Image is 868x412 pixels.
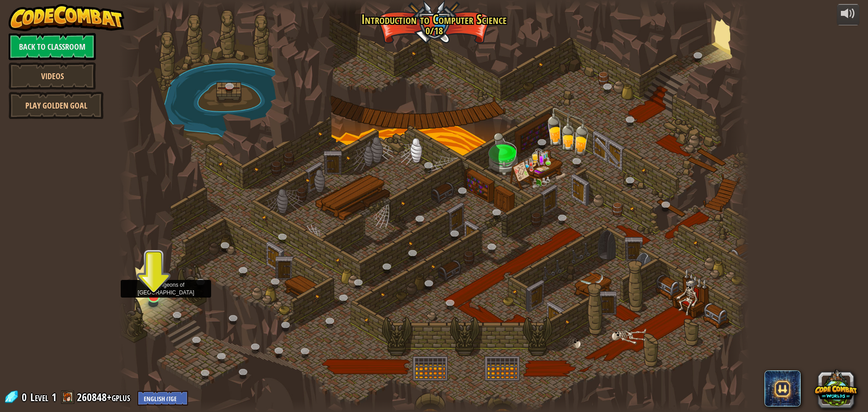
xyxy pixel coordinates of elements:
[9,4,124,31] img: CodeCombat - Learn how to code by playing a game
[30,390,48,405] span: Level
[52,390,57,404] span: 1
[145,259,162,297] img: level-banner-unstarted.png
[9,33,96,60] a: Back to Classroom
[837,4,859,25] button: Adjust volume
[22,390,29,404] span: 0
[9,62,96,90] a: Videos
[9,92,104,119] a: Play Golden Goal
[77,390,133,404] a: 260848+gplus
